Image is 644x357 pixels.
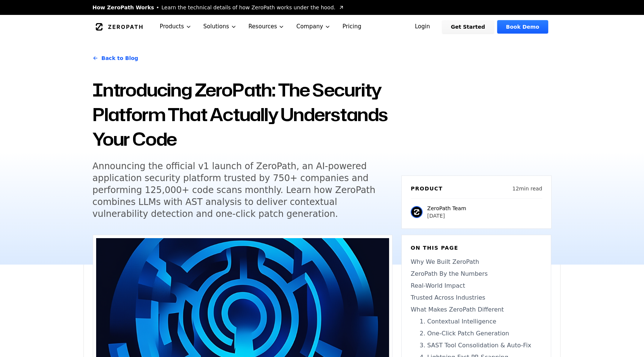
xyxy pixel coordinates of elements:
[154,15,198,38] button: Products
[411,329,542,338] a: 2. One-Click Patch Generation
[411,258,542,266] a: Why We Built ZeroPath
[411,269,542,278] a: ZeroPath By the Numbers
[497,20,548,34] a: Book Demo
[92,48,138,69] a: Back to Blog
[427,205,466,212] p: ZeroPath Team
[92,4,344,11] a: How ZeroPath WorksLearn the technical details of how ZeroPath works under the hood.
[411,244,542,252] h6: On this page
[427,212,466,219] p: [DATE]
[337,15,367,38] a: Pricing
[92,78,392,151] h1: Introducing ZeroPath: The Security Platform That Actually Understands Your Code
[411,206,423,218] img: ZeroPath Team
[411,293,542,302] a: Trusted Across Industries
[411,185,443,192] h6: Product
[92,160,379,220] h5: Announcing the official v1 launch of ZeroPath, an AI-powered application security platform truste...
[411,341,542,350] a: 3. SAST Tool Consolidation & Auto-Fix
[411,317,542,326] a: 1. Contextual Intelligence
[83,15,561,38] nav: Global
[198,15,243,38] button: Solutions
[92,4,154,11] span: How ZeroPath Works
[512,185,542,192] p: 12 min read
[406,20,439,34] a: Login
[411,305,542,314] a: What Makes ZeroPath Different
[290,15,337,38] button: Company
[411,281,542,290] a: Real-World Impact
[442,20,494,34] a: Get Started
[161,4,335,11] span: Learn the technical details of how ZeroPath works under the hood.
[243,15,291,38] button: Resources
